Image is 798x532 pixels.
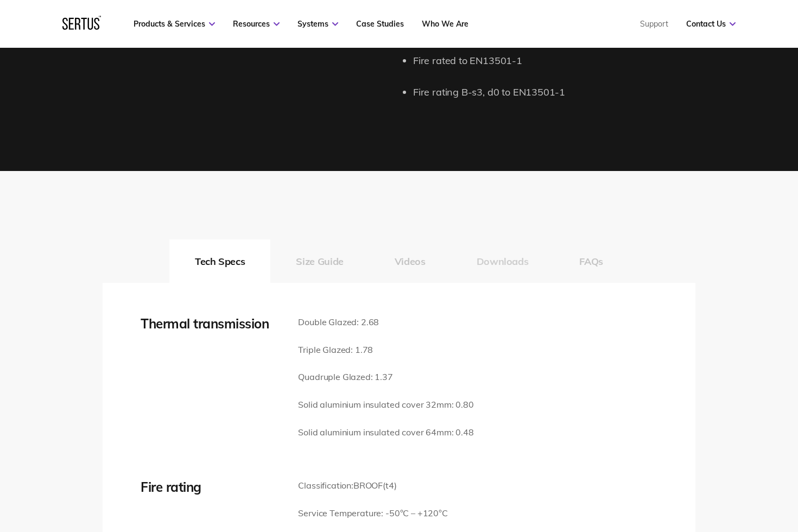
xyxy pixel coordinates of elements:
[298,506,447,521] p: Service Temperature: -50°C – +120°C
[298,370,473,384] p: Quadruple Glazed: 1.37
[554,239,629,283] button: FAQs
[141,479,282,495] div: Fire rating
[297,19,338,29] a: Systems
[369,239,451,283] button: Videos
[686,19,736,29] a: Contact Us
[640,19,668,29] a: Support
[141,315,282,332] div: Thermal transmission
[353,480,359,491] span: B
[298,426,473,440] p: Solid aluminium insulated cover 64mm: 0.48
[413,53,695,69] li: Fire rated to EN13501-1
[413,85,695,100] li: Fire rating B-s3, d0 to EN13501-1
[359,480,383,491] span: ROOF
[603,406,798,532] iframe: Chat Widget
[356,19,404,29] a: Case Studies
[383,480,396,491] span: (t4)
[298,315,473,330] p: Double Glazed: 2.68
[451,239,554,283] button: Downloads
[298,398,473,412] p: Solid aluminium insulated cover 32mm: 0.80
[270,239,369,283] button: Size Guide
[233,19,280,29] a: Resources
[298,479,447,493] p: Classification:
[298,343,473,357] p: Triple Glazed: 1.78
[422,19,468,29] a: Who We Are
[134,19,215,29] a: Products & Services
